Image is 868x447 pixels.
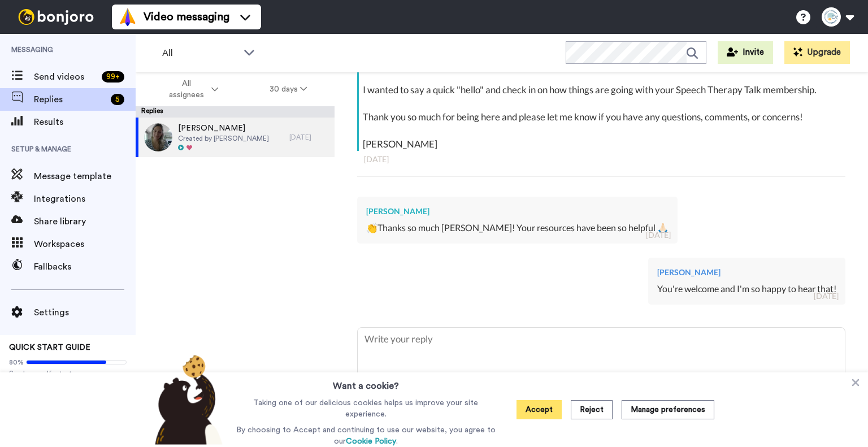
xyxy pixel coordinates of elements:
span: Settings [34,306,136,319]
span: Share library [34,215,136,228]
span: QUICK START GUIDE [9,344,90,351]
div: [PERSON_NAME] [657,267,836,278]
img: bj-logo-header-white.svg [14,9,98,25]
span: [PERSON_NAME] [178,123,269,134]
div: 👏Thanks so much [PERSON_NAME]! Your resources have been so helpful 🙏🏻 [366,222,669,235]
button: Reject [571,400,613,419]
span: All [162,46,238,60]
div: [DATE] [364,154,839,165]
a: [PERSON_NAME]Created by [PERSON_NAME][DATE] [136,118,335,157]
span: Video messaging [144,9,229,25]
div: 99 + [102,71,124,83]
button: Invite [718,41,773,64]
span: Results [34,115,136,129]
button: All assignees [138,73,244,105]
p: Taking one of our delicious cookies helps us improve your site experience. [233,397,498,420]
span: Integrations [34,192,136,206]
img: vm-color.svg [119,8,137,26]
span: Replies [34,93,106,106]
button: Upgrade [784,41,850,64]
div: [DATE] [814,290,839,302]
div: Hi [PERSON_NAME], I wanted to say a quick "hello" and check in on how things are going with your ... [363,56,843,151]
span: Workspaces [34,237,136,251]
div: Replies [136,106,335,118]
span: Fallbacks [34,260,136,274]
img: 1b99856f-9be3-43ad-9fdf-2bf9eeb90ca5-thumb.jpg [144,123,172,151]
div: [PERSON_NAME] [366,206,669,217]
div: [DATE] [646,229,671,241]
span: All assignees [163,78,209,101]
span: 80% [9,358,24,367]
h3: Want a cookie? [333,372,399,393]
span: Send yourself a test [9,369,127,378]
span: Send videos [34,70,97,84]
a: Cookie Policy [346,437,396,445]
button: Accept [517,400,562,419]
img: bear-with-cookie.png [145,354,228,445]
div: You're welcome and I'm so happy to hear that! [657,283,836,296]
div: 5 [111,94,124,105]
button: Manage preferences [622,400,714,419]
div: [DATE] [289,133,329,142]
p: By choosing to Accept and continuing to use our website, you agree to our . [233,424,498,447]
button: 30 days [244,79,333,99]
span: Created by [PERSON_NAME] [178,134,269,143]
span: Message template [34,170,136,183]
